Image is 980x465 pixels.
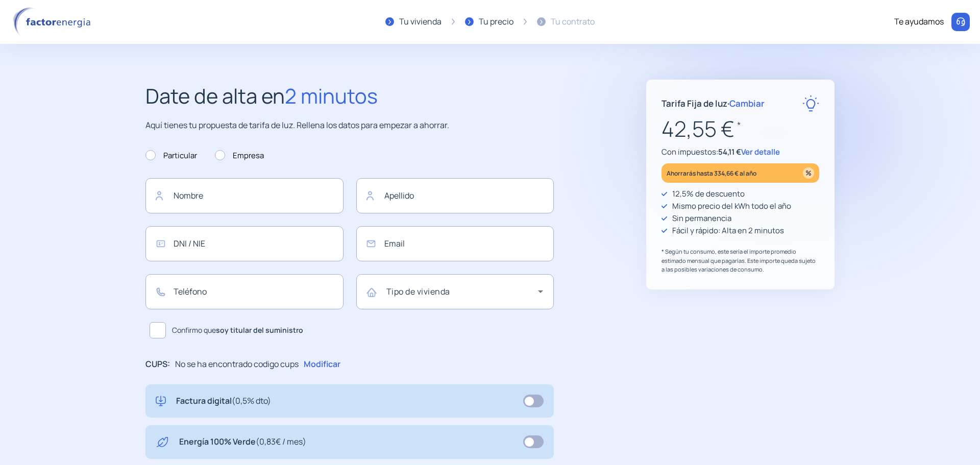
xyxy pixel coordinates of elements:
[802,95,819,112] img: rate-E.svg
[10,7,97,37] img: logo factor
[661,96,765,110] p: Tarifa Fija de luz ·
[256,436,306,447] span: (0,83€ / mes)
[215,150,264,162] label: Empresa
[672,212,731,225] p: Sin permanencia
[741,146,780,157] span: Ver detalle
[285,82,378,110] span: 2 minutos
[661,146,819,158] p: Con impuestos:
[172,325,303,336] span: Confirmo que
[386,286,450,297] mat-label: Tipo de vivienda
[176,395,271,408] p: Factura digital
[175,358,299,371] p: No se ha encontrado codigo cups
[894,15,944,29] div: Te ayudamos
[156,395,166,408] img: digital-invoice.svg
[551,15,595,29] div: Tu contrato
[955,17,966,27] img: llamar
[661,112,819,146] p: 42,55 €
[479,15,513,29] div: Tu precio
[145,119,554,132] p: Aquí tienes tu propuesta de tarifa de luz. Rellena los datos para empezar a ahorrar.
[672,188,745,200] p: 12,5% de descuento
[672,200,791,212] p: Mismo precio del kWh todo el año
[145,150,197,162] label: Particular
[179,435,306,449] p: Energía 100% Verde
[145,358,170,371] p: CUPS:
[718,146,741,157] span: 54,11 €
[304,358,340,371] p: Modificar
[156,435,169,449] img: energy-green.svg
[667,167,756,179] p: Ahorrarás hasta 334,66 € al año
[803,167,814,179] img: percentage_icon.svg
[672,225,784,237] p: Fácil y rápido: Alta en 2 minutos
[145,80,554,112] h2: Date de alta en
[232,395,271,406] span: (0,5% dto)
[661,247,819,274] p: * Según tu consumo, este sería el importe promedio estimado mensual que pagarías. Este importe qu...
[216,325,303,335] b: soy titular del suministro
[399,15,442,29] div: Tu vivienda
[729,97,765,109] span: Cambiar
